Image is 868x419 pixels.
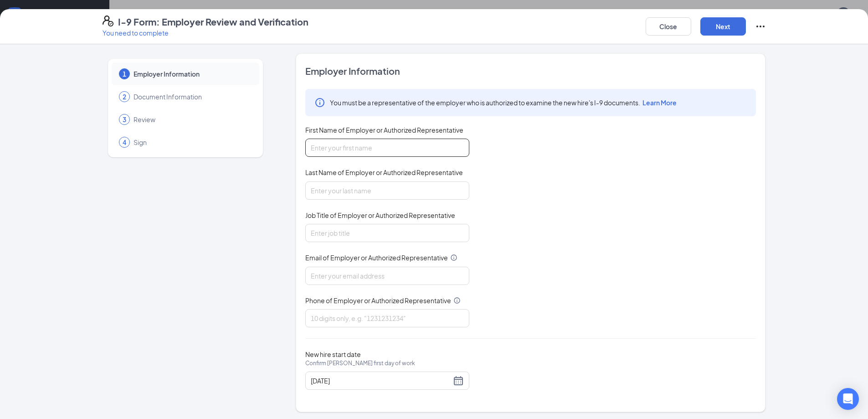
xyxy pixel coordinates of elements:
[134,138,250,147] span: Sign
[103,28,308,37] p: You need to complete
[134,92,250,101] span: Document Information
[305,211,455,220] span: Job Title of Employer or Authorized Representative
[305,359,415,368] span: Confirm [PERSON_NAME] first day of work
[700,17,746,36] button: Next
[305,267,469,285] input: Enter your email address
[103,16,113,26] svg: FormI9EVerifyIcon
[305,181,469,200] input: Enter your last name
[330,98,677,107] span: You must be a representative of the employer who is authorized to examine the new hire's I-9 docu...
[134,69,250,78] span: Employer Information
[305,253,448,262] span: Email of Employer or Authorized Representative
[755,21,766,32] svg: Ellipses
[640,98,677,107] a: Learn More
[123,138,126,147] span: 4
[305,168,463,177] span: Last Name of Employer or Authorized Representative
[118,16,308,28] h4: I-9 Form: Employer Review and Verification
[642,98,677,107] span: Learn More
[837,388,859,410] div: Open Intercom Messenger
[305,296,451,305] span: Phone of Employer or Authorized Representative
[450,254,457,261] svg: Info
[305,350,415,377] span: New hire start date
[134,115,250,124] span: Review
[123,115,126,124] span: 3
[646,17,691,36] button: Close
[314,97,325,108] svg: Info
[305,65,756,78] span: Employer Information
[123,92,126,101] span: 2
[305,125,463,134] span: First Name of Employer or Authorized Representative
[305,139,469,157] input: Enter your first name
[123,69,126,78] span: 1
[311,376,451,386] input: 10/15/2025
[305,309,469,327] input: 10 digits only, e.g. "1231231234"
[453,297,461,304] svg: Info
[305,224,469,242] input: Enter job title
